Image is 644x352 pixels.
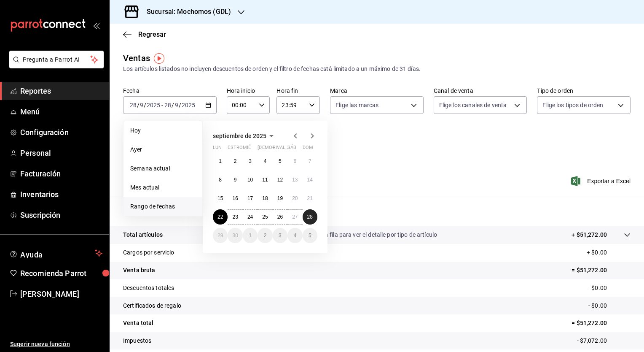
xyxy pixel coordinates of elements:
[123,266,155,275] p: Venta bruta
[247,177,253,183] abbr: 10 de septiembre de 2025
[217,214,223,220] abbr: 22 de septiembre de 2025
[243,191,258,206] button: 17 de septiembre de 2025
[138,30,166,38] span: Regresar
[130,126,196,135] span: Hoy
[258,145,307,154] abbr: jueves
[243,209,258,225] button: 24 de septiembre de 2025
[243,154,258,169] button: 3 de septiembre de 2025
[123,284,174,292] p: Descuentos totales
[273,145,296,154] abbr: viernes
[234,158,237,164] abbr: 2 de septiembre de 2025
[123,248,174,257] p: Cargos por servicio
[249,158,252,164] abbr: 3 de septiembre de 2025
[292,177,298,183] abbr: 13 de septiembre de 2025
[542,101,603,109] span: Elige los tipos de orden
[335,101,378,109] span: Elige las marcas
[243,172,258,187] button: 10 de septiembre de 2025
[303,228,317,243] button: 5 de octubre de 2025
[161,102,163,108] span: -
[20,149,51,157] font: Personal
[6,61,104,70] a: Pregunta a Parrot AI
[164,102,172,108] input: --
[303,209,317,225] button: 28 de septiembre de 2025
[309,233,311,238] abbr: 5 de octubre de 2025
[588,301,631,310] p: - $0.00
[232,195,238,201] abbr: 16 de septiembre de 2025
[20,169,61,178] font: Facturación
[213,209,228,225] button: 22 de septiembre de 2025
[123,336,151,345] p: Impuestos
[588,284,631,292] p: - $0.00
[123,301,181,310] p: Certificados de regalo
[181,102,196,108] input: ----
[303,172,317,187] button: 14 de septiembre de 2025
[287,172,302,187] button: 13 de septiembre de 2025
[573,176,631,186] button: Exportar a Excel
[213,145,222,154] abbr: lunes
[213,191,228,206] button: 15 de septiembre de 2025
[247,195,253,201] abbr: 17 de septiembre de 2025
[130,145,196,154] span: Ayer
[277,177,283,183] abbr: 12 de septiembre de 2025
[293,158,296,164] abbr: 6 de septiembre de 2025
[243,145,251,154] abbr: miércoles
[273,228,287,243] button: 3 de octubre de 2025
[123,230,163,239] p: Total artículos
[213,172,228,187] button: 8 de septiembre de 2025
[154,53,164,64] button: Marcador de información sobre herramientas
[228,228,242,243] button: 30 de septiembre de 2025
[249,233,252,238] abbr: 1 de octubre de 2025
[227,88,270,94] label: Hora inicio
[307,214,313,220] abbr: 28 de septiembre de 2025
[273,209,287,225] button: 26 de septiembre de 2025
[123,65,631,73] div: Los artículos listados no incluyen descuentos de orden y el filtro de fechas está limitado a un m...
[217,233,223,238] abbr: 29 de septiembre de 2025
[123,52,150,65] div: Ventas
[276,88,320,94] label: Hora fin
[307,195,313,201] abbr: 21 de septiembre de 2025
[232,233,238,238] abbr: 30 de septiembre de 2025
[123,206,631,216] p: Resumen
[307,177,313,183] abbr: 14 de septiembre de 2025
[228,154,242,169] button: 2 de septiembre de 2025
[20,87,51,95] font: Reportes
[330,88,424,94] label: Marca
[303,145,313,154] abbr: domingo
[258,154,272,169] button: 4 de septiembre de 2025
[277,214,283,220] abbr: 26 de septiembre de 2025
[232,214,238,220] abbr: 23 de septiembre de 2025
[279,158,282,164] abbr: 5 de septiembre de 2025
[228,209,242,225] button: 23 de septiembre de 2025
[439,101,507,109] span: Elige los canales de venta
[140,102,144,108] input: --
[293,233,296,238] abbr: 4 de octubre de 2025
[174,102,179,108] input: --
[572,266,631,275] p: = $51,272.00
[130,164,196,173] span: Semana actual
[130,183,196,192] span: Mes actual
[123,30,166,38] button: Regresar
[572,230,607,239] p: + $51,272.00
[213,154,228,169] button: 1 de septiembre de 2025
[303,191,317,206] button: 21 de septiembre de 2025
[537,88,631,94] label: Tipo de orden
[213,131,276,141] button: septiembre de 2025
[137,102,140,108] span: /
[146,102,161,108] input: ----
[172,102,174,108] span: /
[292,195,298,201] abbr: 20 de septiembre de 2025
[213,228,228,243] button: 29 de septiembre de 2025
[213,133,266,139] span: septiembre de 2025
[234,177,237,183] abbr: 9 de septiembre de 2025
[273,191,287,206] button: 19 de septiembre de 2025
[179,102,181,108] span: /
[123,88,217,94] label: Fecha
[219,158,222,164] abbr: 1 de septiembre de 2025
[309,158,311,164] abbr: 7 de septiembre de 2025
[20,190,59,199] font: Inventarios
[572,319,631,328] p: = $51,272.00
[9,51,104,68] button: Pregunta a Parrot AI
[303,154,317,169] button: 7 de septiembre de 2025
[219,177,222,183] abbr: 8 de septiembre de 2025
[20,248,91,258] span: Ayuda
